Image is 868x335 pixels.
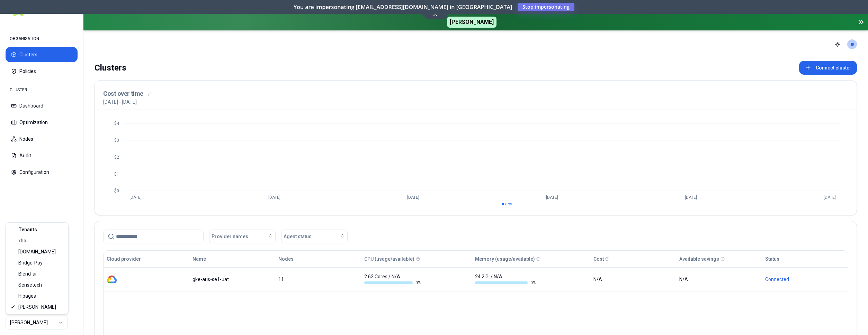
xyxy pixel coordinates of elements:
[18,281,42,288] span: Sensetech
[18,292,36,299] span: Hipages
[18,270,36,277] span: Blend-ai
[18,237,26,244] span: xbo
[7,224,67,235] div: Tenants
[18,248,56,255] span: [DOMAIN_NAME]
[18,304,56,310] span: [PERSON_NAME]
[18,259,43,266] span: BridgerPay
